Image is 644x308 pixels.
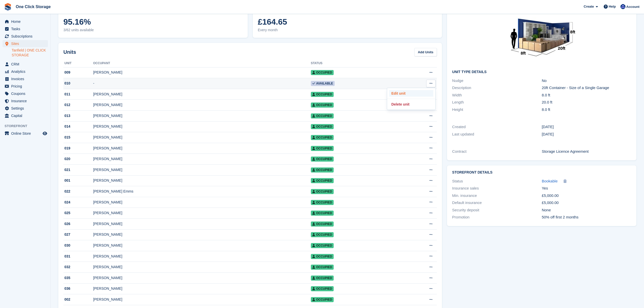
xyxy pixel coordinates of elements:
[311,113,334,118] span: Occupied
[542,124,631,130] div: [DATE]
[63,124,93,129] div: 014
[311,276,334,281] span: Occupied
[63,70,93,75] div: 009
[311,254,334,259] span: Occupied
[5,124,50,129] span: Storefront
[93,135,311,140] div: [PERSON_NAME]
[311,178,334,183] span: Occupied
[63,156,93,162] div: 020
[452,78,542,84] div: Nudge
[93,59,311,67] th: Occupant
[93,221,311,227] div: [PERSON_NAME]
[63,135,93,140] div: 015
[452,107,542,113] div: Height
[620,4,625,9] img: Thomas
[542,185,631,191] div: Yes
[93,178,311,183] div: [PERSON_NAME]
[542,85,631,91] div: 20ft Container - Size of a Single Garage
[452,185,542,191] div: Insurance sales
[3,83,48,90] a: menu
[11,61,42,68] span: CRM
[311,102,334,108] span: Occupied
[311,157,334,162] span: Occupied
[11,75,42,82] span: Invoices
[311,59,398,67] th: Status
[63,189,93,194] div: 022
[311,167,334,173] span: Occupied
[311,232,334,237] span: Occupied
[389,90,433,97] a: Edit unit
[452,131,542,137] div: Last updated
[542,179,558,183] span: Bookable
[542,131,631,137] div: [DATE]
[93,232,311,237] div: [PERSON_NAME]
[3,33,48,40] a: menu
[11,40,42,47] span: Sites
[311,124,334,129] span: Occupied
[63,200,93,205] div: 024
[542,200,631,206] div: £5,000.00
[3,40,48,47] a: menu
[3,68,48,75] a: menu
[63,102,93,108] div: 012
[63,210,93,216] div: 025
[93,210,311,216] div: [PERSON_NAME]
[452,170,631,175] h2: Storefront Details
[3,75,48,82] a: menu
[93,156,311,162] div: [PERSON_NAME]
[11,25,42,32] span: Tasks
[542,214,631,220] div: 50% off first 2 months
[93,297,311,302] div: [PERSON_NAME]
[12,48,48,58] a: Tanfield | ONE CLICK STORAGE
[3,90,48,97] a: menu
[609,4,616,9] span: Help
[93,200,311,205] div: [PERSON_NAME]
[311,286,334,291] span: Occupied
[63,286,93,291] div: 036
[258,27,437,33] span: Every month
[63,297,93,302] div: 002
[542,149,631,155] div: Storage Licence Agreement
[63,275,93,281] div: 035
[389,101,433,108] p: Delete unit
[452,149,542,155] div: Contract
[63,178,93,183] div: 001
[542,78,631,84] div: No
[542,92,631,98] div: 8.0 ft
[452,178,542,184] div: Status
[452,124,542,130] div: Created
[504,9,580,66] img: 20-ft-container%20(43).jpg
[542,178,558,184] a: Bookable
[63,27,243,33] span: 3/62 units available
[93,286,311,291] div: [PERSON_NAME]
[542,193,631,199] div: £5,000.00
[93,124,311,129] div: [PERSON_NAME]
[626,4,639,9] span: Account
[63,92,93,97] div: 011
[93,275,311,281] div: [PERSON_NAME]
[452,193,542,199] div: Min. insurance
[311,81,335,86] span: Available
[93,113,311,118] div: [PERSON_NAME]
[452,92,542,98] div: Width
[93,102,311,108] div: [PERSON_NAME]
[311,70,334,75] span: Occupied
[3,105,48,112] a: menu
[584,4,594,9] span: Create
[452,214,542,220] div: Promotion
[311,146,334,151] span: Occupied
[11,97,42,105] span: Insurance
[63,146,93,151] div: 019
[11,112,42,119] span: Capital
[311,297,334,302] span: Occupied
[4,3,12,11] img: stora-icon-8386f47178a22dfd0bd8f6a31ec36ba5ce8667c1dd55bd0f319d3a0aa187defe.svg
[452,200,542,206] div: Default insurance
[542,207,631,213] div: None
[93,243,311,248] div: [PERSON_NAME]
[3,25,48,32] a: menu
[542,107,631,113] div: 8.0 ft
[93,92,311,97] div: [PERSON_NAME]
[311,211,334,216] span: Occupied
[11,18,42,25] span: Home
